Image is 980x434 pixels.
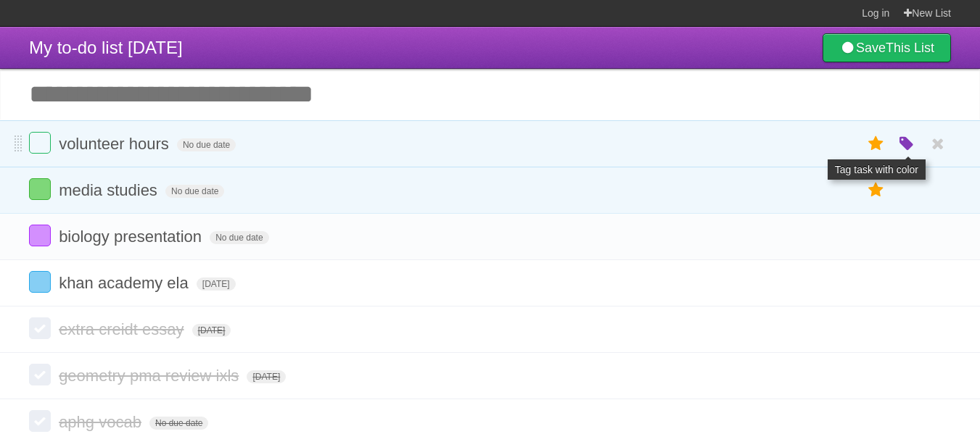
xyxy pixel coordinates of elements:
[29,178,51,200] label: Done
[165,185,224,198] span: No due date
[29,317,51,339] label: Done
[823,33,951,62] a: SaveThis List
[59,181,161,199] span: media studies
[29,225,51,246] label: Done
[29,364,51,385] label: Done
[29,132,51,154] label: Done
[59,320,187,338] span: extra creidt essay
[59,413,145,431] span: aphg vocab
[210,231,268,244] span: No due date
[59,135,173,153] span: volunteer hours
[197,277,236,291] span: [DATE]
[29,38,183,57] span: My to-do list [DATE]
[247,370,286,383] span: [DATE]
[59,367,242,385] span: geometry pma review ixls
[29,410,51,432] label: Done
[59,228,205,246] span: biology presentation
[862,132,890,156] label: Star task
[177,138,236,151] span: No due date
[29,271,51,293] label: Done
[886,41,934,55] b: This List
[192,324,231,337] span: [DATE]
[149,417,208,430] span: No due date
[862,178,890,202] label: Star task
[59,274,192,292] span: khan academy ela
